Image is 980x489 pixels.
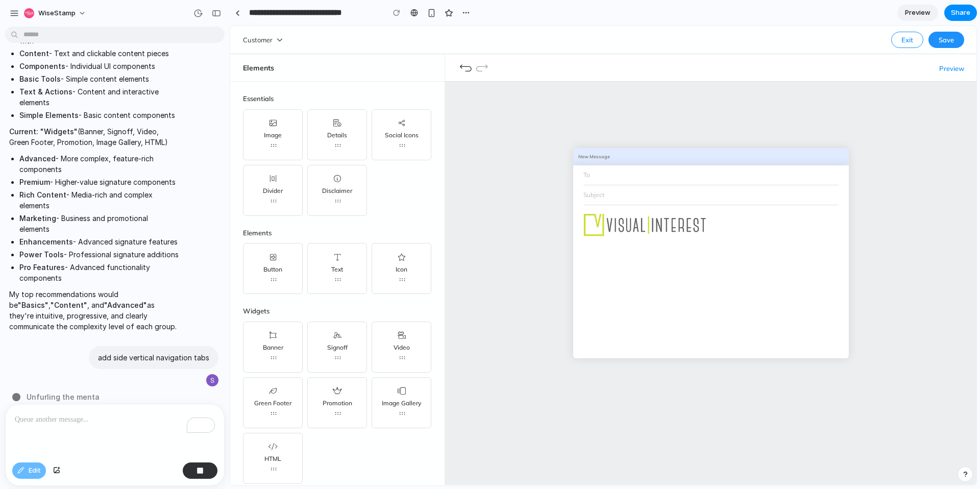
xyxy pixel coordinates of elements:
[897,5,938,21] a: Preview
[9,289,180,332] p: My top recommendations would be , , and as they're intuitive, progressive, and clearly communicat...
[19,214,56,223] strong: Marketing
[944,5,977,21] button: Share
[353,159,608,179] div: Subject
[19,262,180,283] li: - Advanced functionality components
[951,8,970,18] span: Share
[353,139,608,159] div: To
[19,236,180,247] li: - Advanced signature features
[19,74,180,84] li: - Simple content elements
[19,178,50,186] strong: Premium
[343,122,619,139] div: New Message
[19,61,180,71] li: - Individual UI components
[38,8,76,18] span: WiseStamp
[19,237,73,246] strong: Enhancements
[19,177,180,187] li: - Higher-value signature components
[19,263,65,272] strong: Pro Features
[19,111,79,119] strong: Simple Elements
[19,49,49,58] strong: Content
[350,186,478,210] img: Photo
[19,213,180,234] li: - Business and promotional elements
[18,301,48,309] strong: "Basics"
[9,127,78,136] strong: Current: "Widgets"
[51,301,87,309] strong: "Content"
[19,62,65,70] strong: Components
[19,87,72,96] strong: Text & Actions
[19,249,180,260] li: - Professional signature additions
[27,392,100,402] span: Unfurling the menta
[98,352,209,363] p: add side vertical navigation tabs
[19,48,180,59] li: - Text and clickable content pieces
[19,153,180,175] li: - More complex, feature-rich components
[9,126,180,148] p: (Banner, Signoff, Video, Green Footer, Promotion, Image Gallery, HTML)
[104,301,147,309] strong: "Advanced"
[19,110,180,120] li: - Basic content components
[19,86,180,108] li: - Content and interactive elements
[19,190,66,199] strong: Rich Content
[6,404,224,458] div: To enrich screen reader interactions, please activate Accessibility in Grammarly extension settings
[19,75,61,83] strong: Basic Tools
[905,8,930,18] span: Preview
[19,154,56,163] strong: Advanced
[20,5,91,21] button: WiseStamp
[709,38,734,46] button: Preview
[19,189,180,211] li: - Media-rich and complex elements
[230,26,976,485] iframe: To enrich screen reader interactions, please activate Accessibility in Grammarly extension settings
[19,250,64,259] strong: Power Tools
